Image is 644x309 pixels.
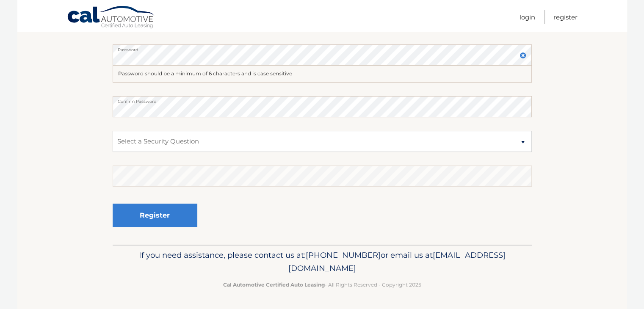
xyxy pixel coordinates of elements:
a: Login [520,10,535,24]
button: Register [113,204,197,227]
a: Cal Automotive [67,6,156,30]
div: Password should be a minimum of 6 characters and is case sensitive [113,66,532,83]
img: close.svg [520,52,526,59]
a: Register [553,10,578,24]
p: If you need assistance, please contact us at: or email us at [118,248,526,276]
label: Password [113,44,532,51]
p: - All Rights Reserved - Copyright 2025 [118,280,526,289]
strong: Cal Automotive Certified Auto Leasing [223,281,325,288]
span: [PHONE_NUMBER] [306,250,381,260]
label: Confirm Password [113,96,532,103]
